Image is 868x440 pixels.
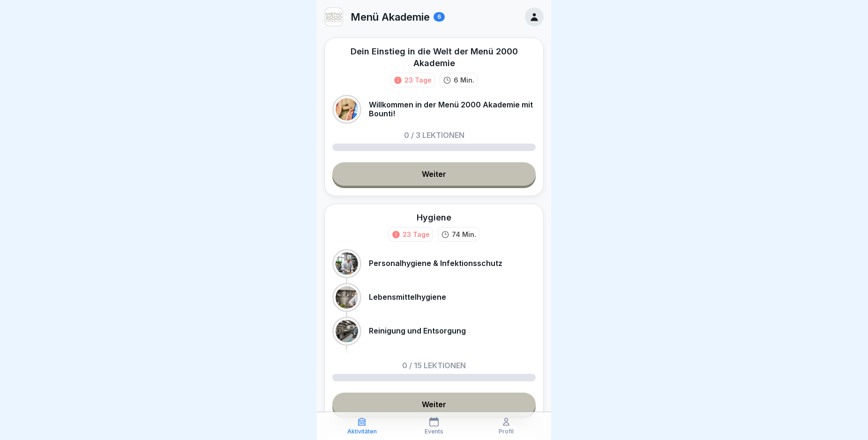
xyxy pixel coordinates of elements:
div: 23 Tage [404,75,432,85]
img: v3gslzn6hrr8yse5yrk8o2yg.png [325,8,343,26]
p: Aktivitäten [347,428,377,435]
p: 0 / 15 Lektionen [402,362,466,369]
div: Dein Einstieg in die Welt der Menü 2000 Akademie [332,46,536,69]
div: 6 [434,12,445,22]
p: Reinigung und Entsorgung [369,326,466,335]
a: Weiter [332,162,536,186]
div: 23 Tage [403,229,430,239]
p: Lebensmittelhygiene [369,293,446,302]
p: Personalhygiene & Infektionsschutz [369,259,502,268]
p: Profil [499,428,514,435]
a: Weiter [332,393,536,416]
p: Willkommen in der Menü 2000 Akademie mit Bounti! [369,100,536,118]
p: Events [425,428,443,435]
p: Menü Akademie [351,11,430,23]
p: 74 Min. [452,229,476,239]
p: 6 Min. [454,75,474,85]
p: 0 / 3 Lektionen [404,131,464,139]
div: Hygiene [417,212,451,223]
